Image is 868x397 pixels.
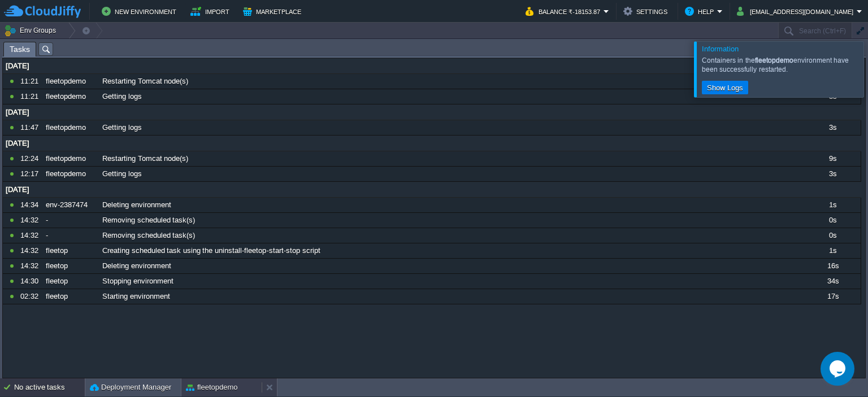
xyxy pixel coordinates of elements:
[102,76,188,86] span: Restarting Tomcat node(s)
[102,246,320,256] span: Creating scheduled task using the uninstall-fleetop-start-stop script
[805,167,860,181] div: 3s
[805,228,860,243] div: 0s
[805,259,860,273] div: 16s
[623,5,671,18] button: Settings
[102,154,188,164] span: Restarting Tomcat node(s)
[20,228,42,243] div: 14:32
[102,5,180,18] button: New Environment
[43,198,98,212] div: env-2387474
[43,151,98,166] div: fleetopdemo
[43,274,98,289] div: fleetop
[3,59,861,73] div: [DATE]
[20,259,42,273] div: 14:32
[243,5,305,18] button: Marketplace
[805,213,860,228] div: 0s
[102,169,142,179] span: Getting logs
[805,151,860,166] div: 9s
[20,120,42,135] div: 11:47
[20,243,42,258] div: 14:32
[20,213,42,228] div: 14:32
[90,382,171,393] button: Deployment Manager
[805,274,860,289] div: 34s
[20,198,42,212] div: 14:34
[685,5,717,18] button: Help
[526,5,604,18] button: Balance ₹-18153.87
[14,378,85,396] div: No active tasks
[10,42,30,56] span: Tasks
[102,91,142,102] span: Getting logs
[43,228,98,243] div: -
[805,120,860,135] div: 3s
[43,74,98,89] div: fleetopdemo
[805,198,860,212] div: 1s
[3,182,861,197] div: [DATE]
[102,276,173,286] span: Stopping environment
[821,352,857,386] iframe: chat widget
[3,136,861,151] div: [DATE]
[102,123,142,133] span: Getting logs
[102,200,171,210] span: Deleting environment
[190,5,233,18] button: Import
[43,167,98,181] div: fleetopdemo
[20,289,42,304] div: 02:32
[20,74,42,89] div: 11:21
[43,89,98,104] div: fleetopdemo
[102,261,171,271] span: Deleting environment
[43,259,98,273] div: fleetop
[20,151,42,166] div: 12:24
[186,382,238,393] button: fleetopdemo
[43,213,98,228] div: -
[43,243,98,258] div: fleetop
[102,215,195,225] span: Removing scheduled task(s)
[805,289,860,304] div: 17s
[702,45,739,53] span: Information
[4,5,81,19] img: CloudJiffy
[43,120,98,135] div: fleetopdemo
[737,5,857,18] button: [EMAIL_ADDRESS][DOMAIN_NAME]
[4,23,60,38] button: Env Groups
[102,230,195,241] span: Removing scheduled task(s)
[3,105,861,120] div: [DATE]
[20,167,42,181] div: 12:17
[102,291,170,302] span: Starting environment
[704,82,747,93] button: Show Logs
[20,274,42,289] div: 14:30
[805,243,860,258] div: 1s
[702,56,861,74] div: Containers in the environment have been successfully restarted.
[20,89,42,104] div: 11:21
[755,56,793,64] b: fleetopdemo
[43,289,98,304] div: fleetop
